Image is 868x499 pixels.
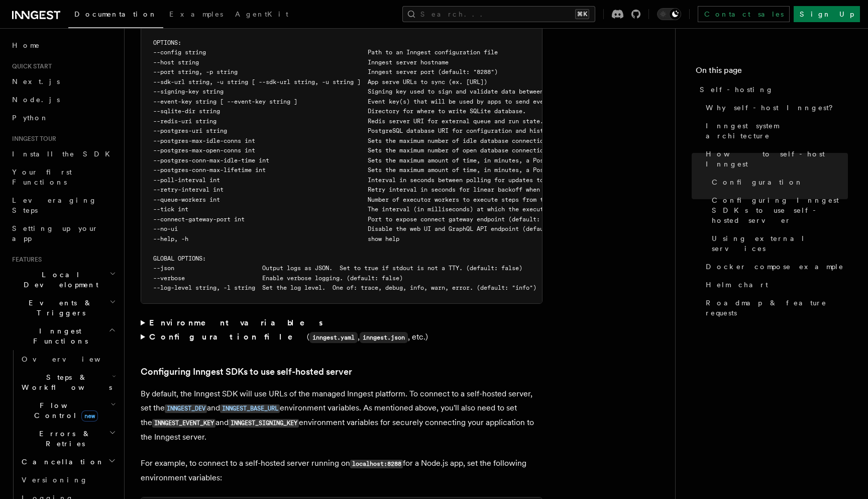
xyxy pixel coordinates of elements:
span: OPTIONS: [153,39,181,46]
a: Setting up your app [8,219,118,247]
button: Steps & Workflows [18,368,118,396]
span: Overview [22,355,125,363]
span: AgentKit [235,10,288,18]
button: Search...⌘K [402,6,595,22]
a: INNGEST_DEV [165,403,207,412]
span: How to self-host Inngest [706,149,848,169]
a: Helm chart [702,276,848,294]
span: Home [12,40,40,50]
span: GLOBAL OPTIONS: [153,255,206,262]
summary: Environment variables [141,316,542,330]
span: --sqlite-dir string Directory for where to write SQLite database. [153,108,526,115]
button: Events & Triggers [8,294,118,322]
a: Install the SDK [8,145,118,163]
span: --signing-key string Signing key used to sign and validate data between the server and apps. [153,88,617,95]
span: Inngest tour [8,135,56,143]
summary: Configuration file(inngest.yaml,inngest.json, etc.) [141,330,542,345]
span: Roadmap & feature requests [706,298,848,318]
a: Home [8,36,118,54]
a: Roadmap & feature requests [702,294,848,322]
span: --sdk-url string, -u string [ --sdk-url string, -u string ] App serve URLs to sync (ex. [URL]) [153,78,487,86]
span: Features [8,256,42,264]
a: Python [8,109,118,127]
a: Next.js [8,72,118,91]
a: AgentKit [229,3,294,27]
a: Why self-host Inngest? [702,99,848,117]
span: Inngest system architecture [706,121,848,141]
span: Node.js [12,96,60,104]
code: inngest.yaml [309,332,358,343]
span: --port string, -p string Inngest server port (default: "8288") [153,68,498,75]
span: Documentation [74,10,157,18]
button: Errors & Retries [18,425,118,453]
a: How to self-host Inngest [702,145,848,173]
span: --verbose Enable verbose logging. (default: false) [153,275,403,282]
span: --postgres-conn-max-lifetime int Sets the maximum amount of time, in minutes, a PostgreSQL connec... [153,167,709,174]
a: Versioning [18,471,118,489]
strong: Environment variables [149,318,324,327]
button: Inngest Functions [8,322,118,350]
span: Helm chart [706,280,768,290]
span: --json Output logs as JSON. Set to true if stdout is not a TTY. (default: false) [153,265,522,272]
code: INNGEST_EVENT_KEY [152,419,215,428]
span: --host string Inngest server hostname [153,59,449,66]
span: Next.js [12,77,60,86]
button: Toggle dark mode [657,8,681,20]
span: Flow Control [18,400,111,421]
span: Install the SDK [12,150,116,158]
h4: On this page [696,64,848,80]
span: Local Development [8,270,110,290]
a: Leveraging Steps [8,191,118,219]
code: INNGEST_SIGNING_KEY [229,419,299,428]
span: --config string Path to an Inngest configuration file [153,49,498,56]
code: INNGEST_BASE_URL [220,404,280,413]
a: INNGEST_BASE_URL [220,403,280,412]
a: Using external services [708,229,848,258]
code: localhost:8288 [350,460,403,468]
p: For example, to connect to a self-hosted server running on for a Node.js app, set the following e... [141,456,542,485]
a: Your first Functions [8,163,118,191]
p: By default, the Inngest SDK will use URLs of the managed Inngest platform. To connect to a self-h... [141,387,542,444]
span: Python [12,114,49,122]
span: Leveraging Steps [12,196,97,214]
span: --connect-gateway-port int Port to expose connect gateway endpoint (default: 8289) [153,216,561,223]
span: Cancellation [18,457,104,467]
span: --log-level string, -l string Set the log level. One of: trace, debug, info, warn, error. (defaul... [153,284,536,291]
span: new [81,410,98,422]
a: Inngest system architecture [702,117,848,145]
span: --postgres-max-open-conns int Sets the maximum number of open database connections allowed in the... [153,147,754,154]
kbd: ⌘K [575,9,589,19]
span: Your first Functions [12,168,72,186]
a: Contact sales [698,6,790,22]
button: Cancellation [18,453,118,471]
span: Docker compose example [706,262,844,272]
a: Node.js [8,91,118,109]
a: Examples [163,3,229,27]
strong: Configuration file [149,332,307,342]
span: --queue-workers int Number of executor workers to execute steps from the queue (default: 100) [153,196,624,203]
span: --tick int The interval (in milliseconds) at which the executor polls the queue (default: 150) [153,206,660,213]
a: Documentation [68,3,163,28]
a: Configuring Inngest SDKs to use self-hosted server [141,365,352,379]
code: INNGEST_DEV [165,404,207,413]
span: Setting up your app [12,224,98,242]
code: inngest.json [360,332,408,343]
span: Examples [169,10,223,18]
a: Sign Up [794,6,860,22]
span: Inngest Functions [8,326,108,346]
span: Errors & Retries [18,429,109,449]
span: Steps & Workflows [18,372,112,392]
a: Self-hosting [696,80,848,99]
span: --postgres-conn-max-idle-time int Sets the maximum amount of time, in minutes, a PostgreSQL conne... [153,157,698,164]
a: Docker compose example [702,258,848,276]
span: Using external services [712,233,848,254]
span: Self-hosting [700,85,774,95]
span: Configuring Inngest SDKs to use self-hosted server [712,195,848,225]
span: --event-key string [ --event-key string ] Event key(s) that will be used by apps to send events t... [153,98,607,105]
a: Configuration [708,173,848,191]
span: --postgres-max-idle-conns int Sets the maximum number of idle database connections in the Postgre... [153,137,723,144]
a: Overview [18,350,118,368]
span: Quick start [8,62,52,70]
span: Events & Triggers [8,298,110,318]
span: --poll-interval int Interval in seconds between polling for updates to apps (default: 0) [153,177,607,184]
